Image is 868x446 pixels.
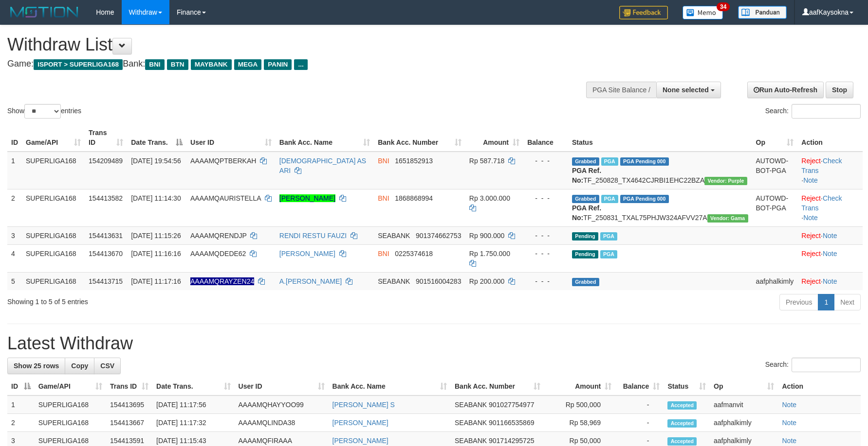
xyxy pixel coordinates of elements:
td: 1 [7,395,35,414]
input: Search: [792,104,861,119]
a: 1 [818,294,834,310]
span: Vendor URL: https://trx4.1velocity.biz [704,177,747,185]
span: ... [294,59,307,70]
th: User ID: activate to sort column ascending [186,124,276,152]
th: ID [7,124,22,152]
td: SUPERLIGA168 [22,189,85,226]
span: MEGA [234,59,262,70]
span: ISPORT > SUPERLIGA168 [34,59,123,70]
span: 154413582 [89,194,123,202]
th: Game/API: activate to sort column ascending [22,124,85,152]
span: BNI [378,194,389,202]
span: Copy 0225374618 to clipboard [395,250,433,257]
span: Accepted [667,419,697,428]
span: [DATE] 11:16:16 [131,250,181,257]
td: aafmanvit [710,395,778,414]
h1: Withdraw List [7,35,569,54]
span: MAYBANK [191,59,232,70]
span: AAAAMQAURISTELLA [190,194,261,202]
td: SUPERLIGA168 [35,414,106,432]
span: PANIN [264,59,292,70]
span: AAAAMQPTBERKAH [190,157,256,165]
span: Marked by aafchhiseyha [601,157,618,166]
span: [DATE] 11:15:26 [131,232,181,240]
td: SUPERLIGA168 [22,244,85,272]
span: Nama rekening ada tanda titik/strip, harap diedit [190,277,254,285]
td: 154413667 [106,414,152,432]
th: Amount: activate to sort column ascending [544,377,615,395]
a: [PERSON_NAME] [279,250,335,257]
span: SEABANK [455,419,487,427]
h4: Game: Bank: [7,59,569,69]
th: Trans ID: activate to sort column ascending [106,377,152,395]
span: Rp 1.750.000 [469,250,510,257]
td: AUTOWD-BOT-PGA [752,189,798,226]
a: Note [823,250,837,257]
b: PGA Ref. No: [572,167,601,184]
span: Marked by aafsengchandara [600,232,617,240]
div: - - - [527,193,564,203]
td: AAAAMQHAYYOO99 [235,395,329,414]
div: - - - [527,249,564,258]
th: Balance [523,124,568,152]
a: [PERSON_NAME] [332,437,388,445]
td: SUPERLIGA168 [35,395,106,414]
a: Stop [826,82,853,98]
th: Bank Acc. Name: activate to sort column ascending [329,377,451,395]
th: Bank Acc. Number: activate to sort column ascending [374,124,465,152]
th: Amount: activate to sort column ascending [465,124,523,152]
a: Next [834,294,861,310]
span: Copy 901714295725 to clipboard [489,437,534,445]
th: ID: activate to sort column descending [7,377,35,395]
td: · [797,244,863,272]
img: Feedback.jpg [619,6,668,19]
span: Copy 901027754977 to clipboard [489,401,534,409]
span: Copy 1868868994 to clipboard [395,194,433,202]
a: [PERSON_NAME] [279,194,335,202]
td: 5 [7,272,22,290]
th: Op: activate to sort column ascending [710,377,778,395]
span: None selected [663,86,709,94]
a: Note [782,419,796,427]
span: BNI [378,157,389,165]
a: [DEMOGRAPHIC_DATA] AS ARI [279,157,366,174]
span: BNI [145,59,164,70]
span: Accepted [667,437,697,446]
td: 1 [7,152,22,189]
h1: Latest Withdraw [7,334,861,353]
a: A.[PERSON_NAME] [279,277,342,285]
span: 154209489 [89,157,123,165]
a: Show 25 rows [7,358,65,374]
span: 34 [717,2,730,11]
span: SEABANK [455,401,487,409]
td: Rp 500,000 [544,395,615,414]
th: Trans ID: activate to sort column ascending [85,124,127,152]
b: PGA Ref. No: [572,204,601,222]
a: Note [823,277,837,285]
span: BNI [378,250,389,257]
span: [DATE] 19:54:56 [131,157,181,165]
td: 2 [7,414,35,432]
td: - [615,395,664,414]
th: Op: activate to sort column ascending [752,124,798,152]
span: AAAAMQDEDE62 [190,250,246,257]
span: Pending [572,250,598,258]
a: Reject [801,194,821,202]
label: Show entries [7,104,81,119]
td: SUPERLIGA168 [22,152,85,189]
span: Rp 200.000 [469,277,504,285]
span: Copy 1651852913 to clipboard [395,157,433,165]
span: CSV [100,362,114,370]
span: 154413715 [89,277,123,285]
span: 154413631 [89,232,123,240]
td: aafphalkimly [752,272,798,290]
span: [DATE] 11:17:16 [131,277,181,285]
th: Action [797,124,863,152]
span: Copy 901374662753 to clipboard [416,232,461,240]
label: Search: [765,358,861,372]
td: · · [797,189,863,226]
td: - [615,414,664,432]
a: Reject [801,157,821,165]
th: User ID: activate to sort column ascending [235,377,329,395]
div: Showing 1 to 5 of 5 entries [7,293,354,307]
